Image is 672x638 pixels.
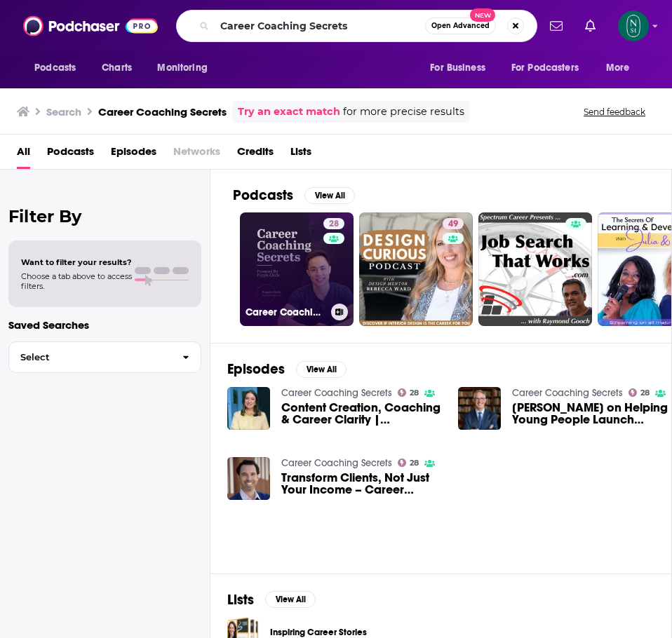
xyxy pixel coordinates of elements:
[93,55,140,81] a: Charts
[227,591,316,609] a: ListsView All
[8,341,201,373] button: Select
[281,387,392,399] a: Career Coaching Secrets
[25,55,94,81] button: open menu
[430,58,485,78] span: For Business
[398,388,419,397] a: 28
[458,387,501,430] img: Curtis Butler on Helping Young People Launch Successful Careers | Career Coaching Secrets
[512,387,623,399] a: Career Coaching Secrets
[281,457,392,469] a: Career Coaching Secrets
[470,8,495,22] span: New
[606,58,630,78] span: More
[359,212,473,326] a: 49
[46,105,81,118] h3: Search
[233,186,293,204] h2: Podcasts
[233,186,355,204] a: PodcastsView All
[343,104,464,120] span: for more precise results
[329,217,339,231] span: 28
[227,360,285,378] h2: Episodes
[157,58,207,78] span: Monitoring
[98,105,227,118] h3: Career Coaching Secrets
[265,591,316,608] button: View All
[420,55,503,81] button: open menu
[147,55,225,81] button: open menu
[17,140,30,169] a: All
[9,353,171,362] span: Select
[443,218,464,229] a: 49
[227,360,347,378] a: EpisodesView All
[640,390,650,396] span: 28
[323,218,344,229] a: 28
[425,18,496,34] button: Open AdvancedNew
[8,206,201,226] h2: Filter By
[227,591,254,609] h2: Lists
[290,140,311,169] a: Lists
[304,187,355,204] button: View All
[281,472,441,496] a: Transform Clients, Not Just Your Income – Career Coaching Secrets with Pete Beskas
[215,15,425,37] input: Search podcasts, credits, & more...
[21,271,132,291] span: Choose a tab above to access filters.
[246,306,325,318] h3: Career Coaching Secrets
[448,217,458,231] span: 49
[237,140,274,169] a: Credits
[431,22,490,29] span: Open Advanced
[502,55,599,81] button: open menu
[618,11,649,41] img: User Profile
[618,11,649,41] button: Show profile menu
[47,140,94,169] a: Podcasts
[511,58,579,78] span: For Podcasters
[618,11,649,41] span: Logged in as NewtonStreet
[410,460,419,466] span: 28
[544,14,568,38] a: Show notifications dropdown
[238,104,340,120] a: Try an exact match
[410,390,419,396] span: 28
[102,58,132,78] span: Charts
[281,402,441,426] span: Content Creation, Coaching & Career Clarity | [PERSON_NAME] on Career Coaching Secrets
[579,14,601,38] a: Show notifications dropdown
[512,402,672,426] span: [PERSON_NAME] on Helping Young People Launch Successful Careers | Career Coaching Secrets
[227,457,270,500] img: Transform Clients, Not Just Your Income – Career Coaching Secrets with Pete Beskas
[281,472,441,496] span: Transform Clients, Not Just Your Income – Career Coaching Secrets with [PERSON_NAME]
[21,257,132,267] span: Want to filter your results?
[512,402,672,426] a: Curtis Butler on Helping Young People Launch Successful Careers | Career Coaching Secrets
[281,402,441,426] a: Content Creation, Coaching & Career Clarity | Elena Agaragimova on Career Coaching Secrets
[240,212,354,326] a: 28Career Coaching Secrets
[23,13,158,39] img: Podchaser - Follow, Share and Rate Podcasts
[227,387,270,430] img: Content Creation, Coaching & Career Clarity | Elena Agaragimova on Career Coaching Secrets
[173,140,220,169] span: Networks
[579,106,650,118] button: Send feedback
[176,10,537,42] div: Search podcasts, credits, & more...
[34,58,76,78] span: Podcasts
[629,388,650,397] a: 28
[596,55,647,81] button: open menu
[111,140,156,169] a: Episodes
[296,361,347,378] button: View All
[398,459,419,467] a: 28
[8,318,201,332] p: Saved Searches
